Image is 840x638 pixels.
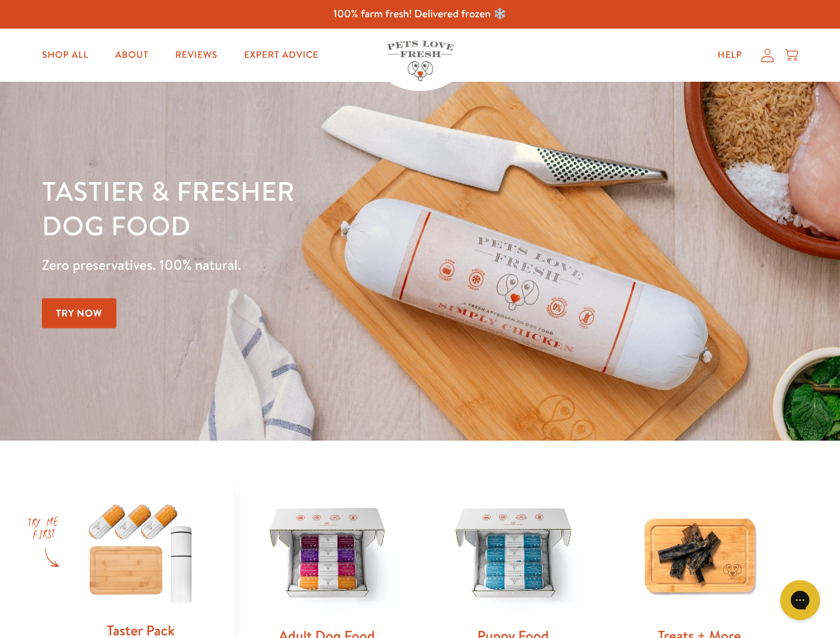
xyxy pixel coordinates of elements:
[773,576,827,625] iframe: Gorgias live chat messenger
[707,42,753,68] a: Help
[387,41,454,81] img: Pets Love Fresh
[42,298,116,328] a: Try Now
[31,42,99,68] a: Shop All
[42,253,546,277] p: Zero preservatives. 100% natural.
[104,42,159,68] a: About
[164,42,227,68] a: Reviews
[42,173,546,243] h1: Tastier & fresher dog food
[233,42,329,68] a: Expert Advice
